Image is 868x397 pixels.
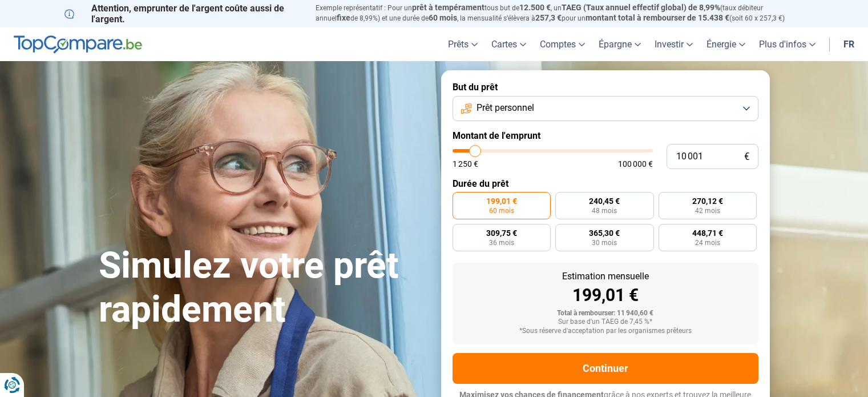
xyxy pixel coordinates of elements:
[453,353,758,384] button: Continuer
[462,318,749,326] div: Sur base d'un TAEG de 7,45 %*
[752,27,822,61] a: Plus d'infos
[589,229,620,237] span: 365,30 €
[477,102,534,114] span: Prêt personnel
[700,27,752,61] a: Énergie
[592,27,648,61] a: Épargne
[837,27,861,61] a: fr
[489,239,514,246] span: 36 mois
[453,178,758,189] label: Durée du prêt
[562,3,720,12] span: TAEG (Taux annuel effectif global) de 8,99%
[486,229,517,237] span: 309,75 €
[744,152,749,162] span: €
[14,35,142,54] img: TopCompare
[618,160,653,168] span: 100 000 €
[692,229,723,237] span: 448,71 €
[462,272,749,281] div: Estimation mensuelle
[489,207,514,214] span: 60 mois
[519,3,551,12] span: 12.500 €
[462,310,749,318] div: Total à rembourser: 11 940,60 €
[412,3,485,12] span: prêt à tempérament
[462,287,749,304] div: 199,01 €
[453,96,758,121] button: Prêt personnel
[99,244,427,332] h1: Simulez votre prêt rapidement
[586,13,729,22] span: montant total à rembourser de 15.438 €
[648,27,700,61] a: Investir
[486,197,517,205] span: 199,01 €
[64,3,302,25] p: Attention, emprunter de l'argent coûte aussi de l'argent.
[441,27,485,61] a: Prêts
[535,13,562,22] span: 257,3 €
[453,160,478,168] span: 1 250 €
[337,13,350,22] span: fixe
[695,207,720,214] span: 42 mois
[429,13,457,22] span: 60 mois
[316,3,804,23] p: Exemple représentatif : Pour un tous but de , un (taux débiteur annuel de 8,99%) et une durée de ...
[485,27,533,61] a: Cartes
[462,327,749,335] div: *Sous réserve d'acceptation par les organismes prêteurs
[533,27,592,61] a: Comptes
[453,130,758,141] label: Montant de l'emprunt
[695,239,720,246] span: 24 mois
[592,207,617,214] span: 48 mois
[692,197,723,205] span: 270,12 €
[589,197,620,205] span: 240,45 €
[453,82,758,93] label: But du prêt
[592,239,617,246] span: 30 mois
